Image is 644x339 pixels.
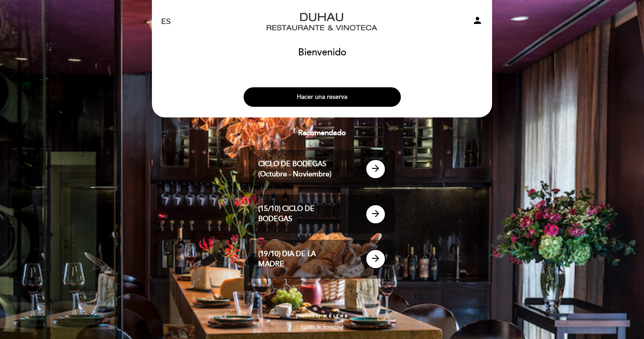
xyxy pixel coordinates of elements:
h1: Bienvenido [298,47,346,58]
h3: Recomendado [158,129,486,137]
button: arrow_forward [365,204,386,224]
p: (15/10) CICLO DE BODEGAS [258,204,343,224]
span: powered by [296,313,321,319]
p: CICLO DE BODEGAS (Octubre - Noviembre) [258,159,343,179]
a: Política de privacidad [301,324,343,330]
i: arrow_forward [370,253,381,264]
i: arrow_forward [370,208,381,219]
p: (19/10) DIA DE LA MADRE [258,249,343,269]
img: MEITRE [323,314,348,319]
a: powered by [296,313,348,319]
i: person [472,15,483,26]
button: arrow_forward [365,249,386,269]
i: arrow_forward [370,163,381,174]
button: Hacer una reserva [244,87,401,107]
button: arrow_forward [365,159,386,179]
a: Duhau Restaurante & Vinoteca [267,10,377,34]
button: person [472,15,483,29]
